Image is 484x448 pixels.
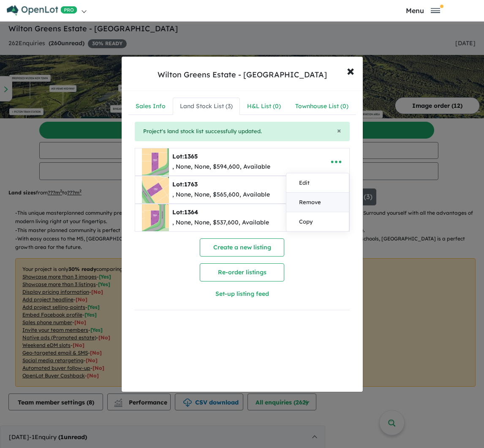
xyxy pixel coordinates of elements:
span: 1763 [184,180,198,188]
img: Wilton%20Greens%20Estate%20-%20Wilton%20Lot%201763.png [142,176,169,203]
div: Sales Info [136,101,166,112]
button: Re-order listings [200,263,284,281]
div: , None, None, $537,600, Available [172,218,269,228]
b: Lot: [172,180,198,188]
img: Openlot PRO Logo White [7,5,77,16]
a: Remove [286,193,349,212]
a: Edit [286,173,349,193]
b: Lot: [172,153,198,160]
div: Wilton Greens Estate - [GEOGRAPHIC_DATA] [158,69,327,80]
div: , None, None, $594,600, Available [172,162,270,172]
div: , None, None, $565,600, Available [172,190,270,200]
div: Project's land stock list successfully updated. [135,122,350,141]
div: Land Stock List ( 3 ) [180,101,233,112]
a: Copy [286,212,349,231]
div: Townhouse List ( 0 ) [295,101,348,112]
span: 1365 [184,153,198,160]
b: Lot: [172,208,198,216]
div: H&L List ( 0 ) [247,101,281,112]
img: Wilton%20Greens%20Estate%20-%20Wilton%20Lot%201364.png [142,204,169,231]
button: Create a new listing [200,238,284,257]
span: × [337,126,341,135]
button: Close [337,127,341,134]
span: × [347,61,354,79]
button: Set-up listing feed [188,285,296,303]
button: Toggle navigation [364,6,482,14]
span: 1364 [184,208,198,216]
img: Wilton%20Greens%20Estate%20-%20Wilton%20Lot%201365.png [142,148,169,175]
